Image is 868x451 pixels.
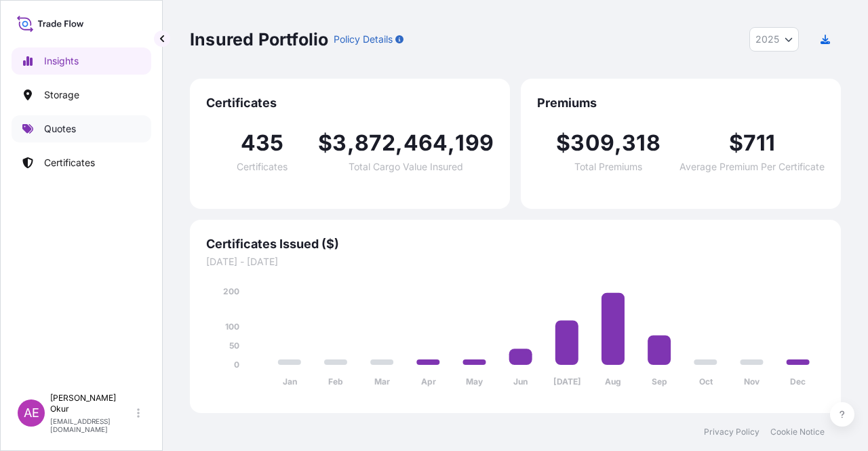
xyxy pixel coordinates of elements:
[50,393,134,414] p: [PERSON_NAME] Okur
[355,132,396,154] span: 872
[448,132,455,154] span: ,
[50,417,134,433] p: [EMAIL_ADDRESS][DOMAIN_NAME]
[749,27,799,52] button: Year Selector
[790,376,806,387] tspan: Dec
[332,132,347,154] span: 3
[283,376,297,387] tspan: Jan
[556,132,570,154] span: $
[729,132,743,154] span: $
[44,122,76,136] p: Quotes
[44,54,79,68] p: Insights
[704,427,759,437] a: Privacy Policy
[770,427,825,437] a: Cookie Notice
[190,28,328,50] p: Insured Portfolio
[574,162,642,172] span: Total Premiums
[44,88,79,102] p: Storage
[403,132,448,154] span: 464
[679,162,825,172] span: Average Premium Per Certificate
[318,132,332,154] span: $
[229,340,239,351] tspan: 50
[12,47,151,75] a: Insights
[12,115,151,142] a: Quotes
[349,162,463,172] span: Total Cargo Value Insured
[537,95,825,111] span: Premiums
[622,132,660,154] span: 318
[12,149,151,176] a: Certificates
[699,376,713,387] tspan: Oct
[328,376,343,387] tspan: Feb
[614,132,622,154] span: ,
[241,132,284,154] span: 435
[206,236,825,252] span: Certificates Issued ($)
[395,132,403,154] span: ,
[652,376,667,387] tspan: Sep
[743,132,776,154] span: 711
[347,132,355,154] span: ,
[455,132,494,154] span: 199
[206,255,825,269] span: [DATE] - [DATE]
[334,33,393,46] p: Policy Details
[421,376,436,387] tspan: Apr
[513,376,528,387] tspan: Jun
[755,33,779,46] span: 2025
[225,321,239,332] tspan: 100
[223,286,239,296] tspan: 200
[237,162,288,172] span: Certificates
[553,376,581,387] tspan: [DATE]
[605,376,621,387] tspan: Aug
[744,376,760,387] tspan: Nov
[24,406,39,420] span: AE
[44,156,95,170] p: Certificates
[206,95,494,111] span: Certificates
[374,376,390,387] tspan: Mar
[12,81,151,109] a: Storage
[570,132,614,154] span: 309
[466,376,484,387] tspan: May
[234,359,239,370] tspan: 0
